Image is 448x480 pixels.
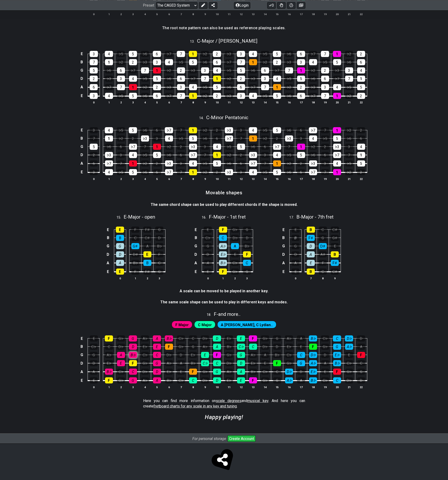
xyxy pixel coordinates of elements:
[115,12,127,17] th: 2
[321,51,329,57] div: 7
[117,67,125,73] div: 6
[309,93,317,99] div: ♭7
[105,127,113,133] div: 4
[153,127,161,133] div: 6
[129,51,137,57] div: 5
[165,127,173,133] div: ♭7
[153,67,161,73] div: 1
[357,84,365,90] div: 5
[237,59,245,65] div: 7
[165,51,173,57] div: ♭7
[90,59,98,65] div: 7
[213,93,221,99] div: 2
[237,144,245,150] div: 5
[321,144,329,150] div: 2
[177,59,185,65] div: ♭5
[129,93,137,99] div: 5
[333,93,341,99] div: 1
[235,100,247,105] th: 12
[189,84,197,90] div: 4
[297,152,305,158] div: 5
[197,38,257,44] span: C - Major / [PERSON_NAME]
[189,76,197,82] div: ♭7
[213,51,221,57] div: 2
[206,115,248,120] span: C - Minor Pentatonic
[287,2,295,8] button: Print
[319,12,331,17] th: 19
[249,127,257,133] div: 4
[247,12,259,17] th: 13
[153,144,161,150] div: 1
[189,93,197,99] div: 1
[153,152,161,158] div: 5
[189,135,197,142] div: 5
[357,67,365,73] div: 4
[199,2,207,8] button: Edit Preset
[201,51,209,57] div: ♭2
[283,12,295,17] th: 16
[117,59,125,65] div: ♭2
[261,51,269,57] div: ♭5
[309,51,317,57] div: ♭7
[156,2,198,8] select: Preset
[283,100,295,105] th: 16
[90,76,98,82] div: 2
[163,100,175,105] th: 6
[321,127,329,133] div: 7
[177,84,185,90] div: 3
[141,135,149,142] div: ♭3
[261,67,269,73] div: 6
[189,59,197,65] div: 5
[247,399,268,403] a: musical key
[129,144,137,150] div: ♭7
[225,67,233,73] div: ♭5
[333,152,341,158] div: ♭7
[273,127,281,133] div: 5
[297,144,305,150] div: 1
[201,59,209,65] div: ♭6
[117,152,125,158] div: 3
[139,100,151,105] th: 4
[223,100,235,105] th: 11
[201,152,209,158] div: 7
[213,59,221,65] div: 6
[103,12,115,17] th: 1
[237,127,245,133] div: 3
[249,152,257,158] div: ♭3
[187,12,199,17] th: 8
[129,127,137,133] div: 5
[331,100,343,105] th: 20
[345,51,353,57] div: ♭2
[273,152,281,158] div: 4
[225,84,233,90] div: ♭6
[297,93,305,99] div: 6
[285,144,293,150] div: 7
[199,12,211,17] th: 9
[79,151,85,159] td: D
[223,12,235,17] th: 11
[105,135,113,142] div: 1
[88,100,100,105] th: 0
[249,84,257,90] div: ♭7
[141,144,149,150] div: 7
[129,59,137,65] div: 2
[90,93,98,99] div: 3
[345,93,353,99] div: ♭2
[237,135,245,142] div: 7
[345,135,353,142] div: ♭6
[177,127,185,133] div: 7
[211,100,223,105] th: 10
[201,76,209,82] div: 7
[199,100,211,105] th: 9
[105,67,113,73] div: ♭6
[331,12,343,17] th: 20
[105,59,113,65] div: 1
[345,76,353,82] div: 7
[79,83,85,91] td: A
[273,67,281,73] div: ♭7
[285,51,293,57] div: ♭6
[90,127,98,133] div: 3
[105,51,113,57] div: 4
[189,67,197,73] div: ♭3
[345,144,353,150] div: 3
